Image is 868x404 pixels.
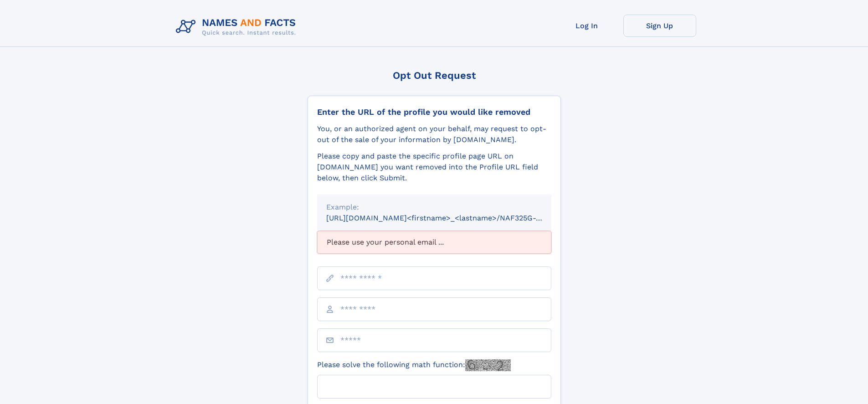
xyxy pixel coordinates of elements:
div: Opt Out Request [308,70,561,81]
div: Example: [326,202,542,213]
a: Sign Up [623,15,696,37]
div: Enter the URL of the profile you would like removed [317,107,551,117]
div: You, or an authorized agent on your behalf, may request to opt-out of the sale of your informatio... [317,123,551,145]
label: Please solve the following math function: [317,359,511,371]
img: Logo Names and Facts [172,15,303,39]
div: Please copy and paste the specific profile page URL on [DOMAIN_NAME] you want removed into the Pr... [317,151,551,184]
small: [URL][DOMAIN_NAME]<firstname>_<lastname>/NAF325G-xxxxxxxx [326,214,569,222]
div: Please use your personal email ... [317,231,551,254]
a: Log In [550,15,623,37]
